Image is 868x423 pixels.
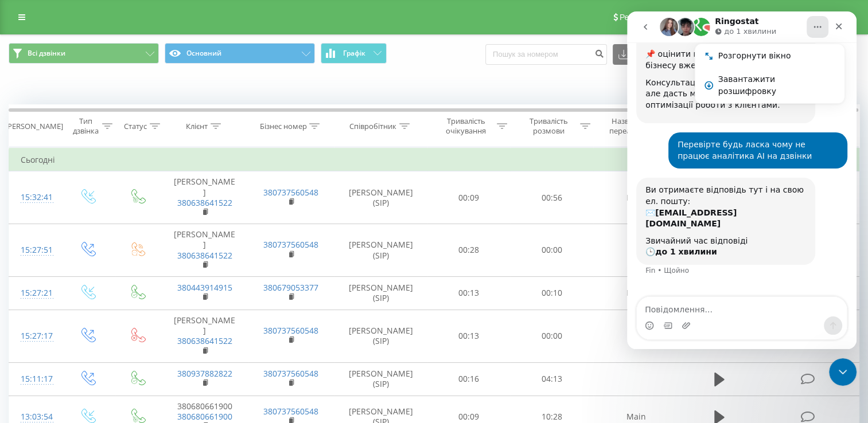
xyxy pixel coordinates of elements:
div: Статус [124,122,147,131]
div: 15:27:51 [21,239,50,261]
div: Співробітник [349,122,396,131]
a: 380680661900 [177,411,232,422]
span: Всі дзвінки [28,49,65,58]
div: Тривалість розмови [520,116,577,136]
td: Main [593,276,679,310]
td: 00:56 [510,171,593,224]
a: 380737560548 [263,239,318,250]
div: [PERSON_NAME] [5,122,63,131]
input: Пошук за номером [485,44,607,65]
a: 380679053377 [263,282,318,293]
td: Main [593,171,679,224]
div: 15:27:21 [21,282,50,304]
iframe: Intercom live chat [829,358,857,386]
a: 380737560548 [263,325,318,336]
a: 380638641522 [177,250,232,261]
td: 00:00 [510,310,593,363]
td: Сьогодні [9,148,859,171]
td: 00:16 [427,362,511,395]
a: 380443914915 [177,282,232,293]
td: 00:00 [510,224,593,277]
div: Тривалість очікування [438,116,495,136]
td: [PERSON_NAME] (SIP) [334,310,427,363]
button: Основний [165,43,315,64]
td: 00:13 [427,310,511,363]
button: Всі дзвінки [9,43,159,64]
td: [PERSON_NAME] [162,310,248,363]
td: [PERSON_NAME] [162,224,248,277]
div: Клієнт [186,122,208,131]
a: 380937882822 [177,368,232,379]
td: [PERSON_NAME] (SIP) [334,362,427,395]
td: [PERSON_NAME] (SIP) [334,276,427,310]
a: 380638641522 [177,335,232,346]
div: Бізнес номер [259,122,306,131]
div: 15:32:41 [21,186,50,209]
td: [PERSON_NAME] (SIP) [334,224,427,277]
button: Експорт [613,44,675,65]
span: Реферальна програма [620,13,704,22]
div: 15:11:17 [21,368,50,390]
td: 00:09 [427,171,511,224]
a: 380638641522 [177,197,232,208]
button: Графік [321,43,387,64]
div: 15:27:17 [21,325,50,347]
div: Тип дзвінка [72,116,99,136]
span: Графік [343,49,365,57]
td: 00:13 [427,276,511,310]
td: [PERSON_NAME] [162,171,248,224]
td: 00:28 [427,224,511,277]
a: 380737560548 [263,368,318,379]
iframe: Intercom live chat [627,11,857,349]
a: 380737560548 [263,187,318,198]
div: Назва схеми переадресації [604,116,664,136]
td: 00:10 [510,276,593,310]
a: 380737560548 [263,406,318,417]
td: [PERSON_NAME] (SIP) [334,171,427,224]
td: 04:13 [510,362,593,395]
